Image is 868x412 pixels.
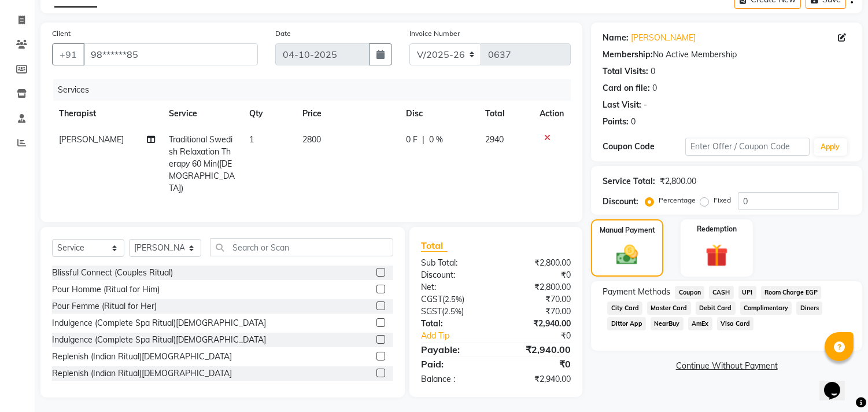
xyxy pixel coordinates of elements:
div: Services [53,79,579,101]
span: CASH [709,286,734,299]
div: Balance : [412,373,496,385]
span: Dittor App [607,317,646,330]
div: Replenish (Indian Ritual)[DEMOGRAPHIC_DATA] [52,367,232,380]
div: Replenish (Indian Ritual)[DEMOGRAPHIC_DATA] [52,351,232,363]
span: 2800 [302,134,321,145]
div: 0 [652,82,657,94]
a: [PERSON_NAME] [631,32,696,44]
div: No Active Membership [603,49,851,61]
div: ₹2,940.00 [496,373,580,385]
div: Coupon Code [603,141,685,153]
label: Redemption [697,224,737,234]
span: 2.5% [445,295,462,304]
span: 0 F [406,134,418,146]
div: Card on file: [603,82,650,94]
div: Pour Femme (Ritual for Her) [52,300,157,312]
div: ₹2,940.00 [496,318,580,330]
div: Net: [412,281,496,293]
span: Payment Methods [603,286,670,298]
div: Last Visit: [603,99,641,111]
div: Name: [603,32,629,44]
div: 0 [651,65,655,78]
th: Action [533,101,571,127]
span: AmEx [688,317,712,330]
div: ₹0 [496,357,580,371]
label: Manual Payment [600,225,655,236]
span: Total [421,240,448,252]
span: 0 % [429,134,443,146]
label: Fixed [714,195,731,205]
div: Sub Total: [412,257,496,269]
th: Disc [399,101,478,127]
div: Payable: [412,343,496,356]
div: Discount: [412,269,496,281]
div: Membership: [603,49,653,61]
div: ₹2,800.00 [496,281,580,293]
img: _gift.svg [699,241,735,270]
div: ( ) [412,293,496,306]
a: Add Tip [412,330,510,342]
span: Diners [796,301,822,315]
span: Traditional Swedish Relaxation Therapy 60 Min([DEMOGRAPHIC_DATA]) [169,134,235,193]
input: Search by Name/Mobile/Email/Code [83,43,258,65]
div: ₹2,940.00 [496,343,580,356]
input: Enter Offer / Coupon Code [685,138,809,156]
img: _cash.svg [610,242,644,267]
div: Total Visits: [603,65,648,78]
div: Blissful Connect (Couples Ritual) [52,267,173,279]
label: Invoice Number [409,28,460,39]
div: ₹2,800.00 [660,175,696,187]
div: - [644,99,647,111]
span: Debit Card [696,301,736,315]
span: 2.5% [444,307,461,316]
label: Date [275,28,291,39]
iframe: chat widget [819,366,856,400]
span: [PERSON_NAME] [59,134,124,145]
span: Visa Card [717,317,754,330]
div: Indulgence (Complete Spa Ritual)[DEMOGRAPHIC_DATA] [52,317,266,329]
th: Service [162,101,243,127]
th: Therapist [52,101,162,127]
label: Client [52,28,71,39]
div: Discount: [603,196,638,208]
a: Continue Without Payment [593,360,860,372]
span: CGST [421,294,442,304]
div: ₹70.00 [496,293,580,306]
div: Indulgence (Complete Spa Ritual)[DEMOGRAPHIC_DATA] [52,334,266,346]
span: City Card [607,301,642,315]
div: Points: [603,116,629,128]
span: | [422,134,424,146]
div: Total: [412,318,496,330]
span: NearBuy [651,317,684,330]
span: Master Card [647,301,691,315]
th: Total [479,101,533,127]
div: 0 [631,116,636,128]
div: ( ) [412,306,496,318]
div: Paid: [412,357,496,371]
span: Complimentary [740,301,792,315]
th: Qty [242,101,296,127]
span: Room Charge EGP [761,286,822,299]
div: Service Total: [603,175,655,187]
div: ₹70.00 [496,306,580,318]
div: ₹2,800.00 [496,257,580,269]
span: 2940 [486,134,504,145]
div: ₹0 [496,269,580,281]
input: Search or Scan [210,238,393,256]
div: ₹0 [510,330,580,342]
span: Coupon [675,286,704,299]
button: Apply [814,138,847,156]
span: 1 [249,134,254,145]
th: Price [296,101,399,127]
label: Percentage [659,195,696,205]
div: Pour Homme (Ritual for Him) [52,284,160,296]
button: +91 [52,43,84,65]
span: SGST [421,306,442,317]
span: UPI [738,286,756,299]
